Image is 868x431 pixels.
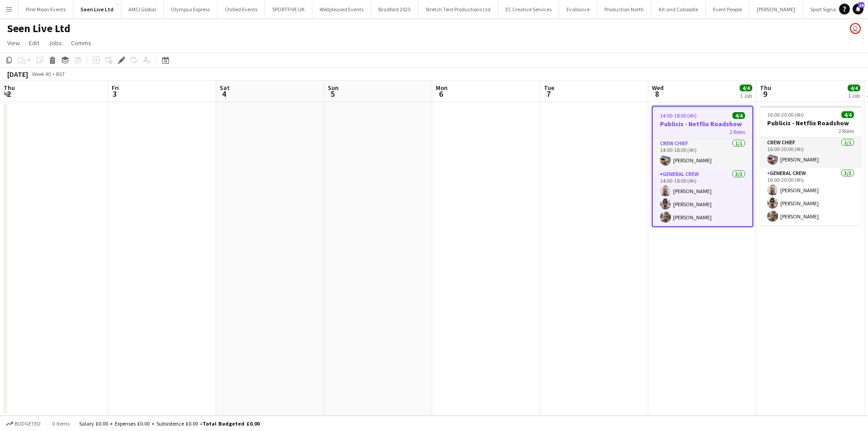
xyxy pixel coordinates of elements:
app-card-role: Crew Chief1/114:00-18:00 (4h)[PERSON_NAME] [653,138,752,169]
span: Sat [220,84,230,92]
span: Thu [760,84,771,92]
span: 6 [434,89,448,99]
span: 4/4 [841,111,854,118]
a: Comms [67,37,95,49]
span: Sun [328,84,339,92]
button: Wellpleased Events [312,0,371,18]
span: Wed [652,84,664,92]
a: Edit [25,37,43,49]
app-card-role: General Crew3/314:00-18:00 (4h)[PERSON_NAME][PERSON_NAME][PERSON_NAME] [653,169,752,226]
a: View [4,37,24,49]
span: Fri [112,84,119,92]
button: Chilled Events [217,0,265,18]
span: Edit [29,39,39,47]
app-card-role: Crew Chief1/116:00-20:00 (4h)[PERSON_NAME] [760,137,861,168]
span: 2 Roles [839,128,854,134]
div: [DATE] [7,70,28,79]
span: View [7,39,20,47]
div: Salary £0.00 + Expenses £0.00 + Subsistence £0.00 = [79,420,259,427]
h3: Publicis - Netflix Roadshow [760,119,861,127]
h1: Seen Live Ltd [7,22,71,35]
span: 8 [651,89,664,99]
button: Evallance [559,0,597,18]
a: Jobs [45,37,66,49]
span: 3 [110,89,119,99]
span: 4/4 [732,112,745,119]
div: BST [56,71,65,77]
div: 1 Job [848,92,860,99]
button: Pink Moon Events [19,0,73,18]
span: 2 [2,89,15,99]
span: Mon [436,84,448,92]
button: Production North [597,0,651,18]
span: Tue [544,84,554,92]
span: Week 40 [30,71,52,77]
button: Stretch Tent Productions Ltd [418,0,498,18]
span: 24 [858,2,864,8]
span: Comms [71,39,91,47]
span: 4/4 [740,85,752,91]
span: 0 items [50,420,71,427]
span: 16:00-20:00 (4h) [767,111,804,118]
span: 4/4 [848,85,860,91]
span: 2 Roles [730,128,745,135]
span: Budgeted [14,421,41,427]
button: [PERSON_NAME] [750,0,803,18]
button: Bradford 2025 [371,0,418,18]
span: 9 [759,89,771,99]
span: 5 [326,89,339,99]
a: 24 [853,4,863,14]
span: Thu [4,84,15,92]
span: Jobs [48,39,62,47]
app-job-card: 14:00-18:00 (4h)4/4Publicis - Netflix Roadshow2 RolesCrew Chief1/114:00-18:00 (4h)[PERSON_NAME]Ge... [652,106,753,227]
button: Sport Signage [803,0,849,18]
button: Event People [706,0,750,18]
app-job-card: 16:00-20:00 (4h)4/4Publicis - Netflix Roadshow2 RolesCrew Chief1/116:00-20:00 (4h)[PERSON_NAME]Ge... [760,106,861,225]
h3: Publicis - Netflix Roadshow [653,120,752,128]
app-card-role: General Crew3/316:00-20:00 (4h)[PERSON_NAME][PERSON_NAME][PERSON_NAME] [760,168,861,225]
button: Budgeted [5,419,42,429]
span: 4 [218,89,230,99]
button: AMCI Global [121,0,164,18]
span: 14:00-18:00 (4h) [660,112,697,119]
span: Total Budgeted £0.00 [203,420,259,427]
button: Kit and Caboodle [651,0,706,18]
button: SPORTFIVE UK [265,0,312,18]
app-user-avatar: Dominic Riley [850,23,861,34]
button: EC Creative Services [498,0,559,18]
div: 1 Job [740,92,752,99]
span: 7 [542,89,554,99]
button: Seen Live Ltd [73,0,121,18]
button: Olympus Express [164,0,217,18]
